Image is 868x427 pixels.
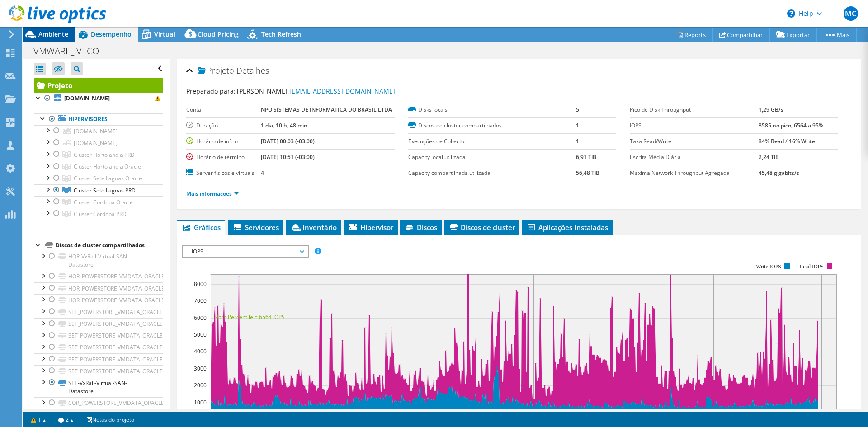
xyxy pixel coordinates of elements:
[198,66,234,75] span: Projeto
[759,122,823,129] b: 8585 no pico, 6564 a 95%
[34,251,163,271] a: HOR-VxRail-Virtual-SAN-Datastore
[759,137,815,145] b: 84% Read / 16% Write
[630,153,758,162] label: Escrita Média Diária
[787,9,795,18] svg: \n
[759,169,799,177] b: 45,48 gigabits/s
[261,106,392,113] b: NPO SISTEMAS DE INFORMATICA DO BRASIL LTDA
[74,127,118,135] span: [DOMAIN_NAME]
[187,246,303,257] span: IOPS
[29,46,113,56] h1: VMWARE_IVECO
[194,399,207,406] text: 1000
[194,347,207,355] text: 4000
[186,121,260,130] label: Duração
[186,105,260,114] label: Conta
[630,121,758,130] label: IOPS
[74,151,135,159] span: Cluster Hortolandia PRD
[34,173,163,184] a: Cluster Sete Lagoas Oracle
[34,137,163,149] a: [DOMAIN_NAME]
[34,208,163,220] a: Cluster Cordoba PRD
[34,377,163,397] a: SET-VxRail-Virtual-SAN-Datastore
[64,94,110,102] b: [DOMAIN_NAME]
[215,313,285,321] text: 95th Percentile = 6564 IOPS
[405,223,437,232] span: Discos
[56,240,163,251] div: Discos de cluster compartilhados
[756,263,781,270] text: Write IOPS
[34,93,163,104] a: [DOMAIN_NAME]
[408,169,576,178] label: Capacity compartilhada utilizada
[800,263,824,270] text: Read IOPS
[74,139,118,147] span: [DOMAIN_NAME]
[38,30,68,38] span: Ambiente
[526,223,608,232] span: Aplicações Instaladas
[154,30,175,38] span: Virtual
[34,318,163,330] a: SET_POWERSTORE_VMDATA_ORACLE_02
[261,169,264,177] b: 4
[233,223,279,232] span: Servidores
[448,223,515,232] span: Discos de cluster
[34,78,163,93] a: Projeto
[670,28,713,42] a: Reports
[630,169,758,178] label: Maxima Network Throughput Agregada
[34,125,163,137] a: [DOMAIN_NAME]
[630,137,758,146] label: Taxa Read/Write
[34,184,163,196] a: Cluster Sete Lagoas PRD
[576,137,579,145] b: 1
[289,87,395,95] a: [EMAIL_ADDRESS][DOMAIN_NAME]
[34,149,163,160] a: Cluster Hortolandia PRD
[34,330,163,342] a: SET_POWERSTORE_VMDATA_ORACLE_04
[261,30,301,38] span: Tech Refresh
[34,282,163,294] a: HOR_POWERSTORE_VMDATA_ORACLE_02
[186,169,260,178] label: Server físicos e virtuais
[186,190,239,197] a: Mais informações
[712,28,770,42] a: Compartilhar
[74,174,142,182] span: Cluster Sete Lagoas Oracle
[186,137,260,146] label: Horário de início
[194,297,207,305] text: 7000
[576,122,579,129] b: 1
[237,87,395,95] span: [PERSON_NAME],
[348,223,393,232] span: Hipervisor
[194,314,207,322] text: 6000
[408,121,576,130] label: Discos de cluster compartilhados
[24,414,52,425] a: 1
[261,137,315,145] b: [DATE] 00:03 (-03:00)
[408,137,576,146] label: Execuções de Collector
[844,6,858,21] span: MC
[34,409,163,421] a: COR_POWERSTORE_VMDATA_ORACLE_02
[408,153,576,162] label: Capacity local utilizada
[34,271,163,282] a: HOR_POWERSTORE_VMDATA_ORACLE_01
[290,223,337,232] span: Inventário
[769,28,817,42] a: Exportar
[74,187,136,194] span: Cluster Sete Lagoas PRD
[186,87,236,95] label: Preparado para:
[34,196,163,208] a: Cluster Cordoba Oracle
[194,280,207,288] text: 8000
[34,353,163,365] a: SET_POWERSTORE_VMDATA_ORACLE_06
[182,223,221,232] span: Gráficos
[759,153,779,161] b: 2,24 TiB
[576,153,596,161] b: 6,91 TiB
[74,198,133,206] span: Cluster Cordoba Oracle
[194,331,207,338] text: 5000
[74,210,127,218] span: Cluster Cordoba PRD
[408,105,576,114] label: Disks locais
[816,28,857,42] a: Mais
[194,381,207,389] text: 2000
[186,153,260,162] label: Horário de término
[759,106,783,113] b: 1,29 GB/s
[576,106,579,113] b: 5
[34,365,163,377] a: SET_POWERSTORE_VMDATA_ORACLE_03
[34,113,163,125] a: Hipervisores
[34,161,163,173] a: Cluster Hortolandia Oracle
[34,342,163,353] a: SET_POWERSTORE_VMDATA_ORACLE_05
[34,306,163,318] a: SET_POWERSTORE_VMDATA_ORACLE_01
[34,397,163,409] a: COR_POWERSTORE_VMDATA_ORACLE_01
[261,122,309,129] b: 1 dia, 10 h, 48 min.
[198,30,239,38] span: Cloud Pricing
[236,65,269,76] span: Detalhes
[74,163,141,170] span: Cluster Hortolandia Oracle
[194,365,207,372] text: 3000
[91,30,132,38] span: Desempenho
[630,105,758,114] label: Pico de Disk Throughput
[80,414,141,425] a: Notas do projeto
